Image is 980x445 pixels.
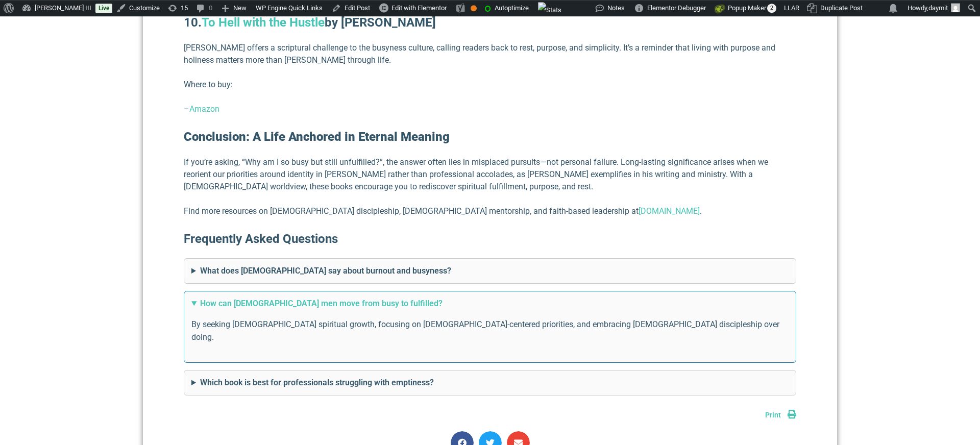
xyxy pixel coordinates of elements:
[639,206,700,216] a: [DOMAIN_NAME]
[191,265,789,277] summary: What does [DEMOGRAPHIC_DATA] say about burnout and busyness?
[538,2,561,18] img: Views over 48 hours. Click for more Jetpack Stats.
[391,4,447,12] span: Edit with Elementor
[471,5,477,11] div: OK
[928,4,948,12] span: daymit
[765,411,781,419] span: Print
[202,15,325,30] a: To Hell with the Hustle
[189,104,219,114] a: Amazon
[184,130,450,144] b: Conclusion: A Life Anchored in Eternal Meaning
[184,230,796,248] h2: Frequently Asked Questions
[767,4,776,13] span: 2
[184,42,796,66] p: [PERSON_NAME] offers a scriptural challenge to the busyness culture, calling readers back to rest...
[184,79,796,91] p: Where to buy:
[184,13,796,32] h2: 10. by [PERSON_NAME]
[765,411,796,419] a: Print
[95,4,112,13] a: Live
[191,298,789,310] summary: How can [DEMOGRAPHIC_DATA] men move from busy to fulfilled?
[184,103,796,115] p: –
[191,318,789,344] p: By seeking [DEMOGRAPHIC_DATA] spiritual growth, focusing on [DEMOGRAPHIC_DATA]-centered prioritie...
[191,377,789,389] summary: Which book is best for professionals struggling with emptiness?
[184,205,796,217] p: Find more resources on [DEMOGRAPHIC_DATA] discipleship, [DEMOGRAPHIC_DATA] mentorship, and faith-...
[184,156,796,193] p: If you’re asking, “Why am I so busy but still unfulfilled?”, the answer often lies in misplaced p...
